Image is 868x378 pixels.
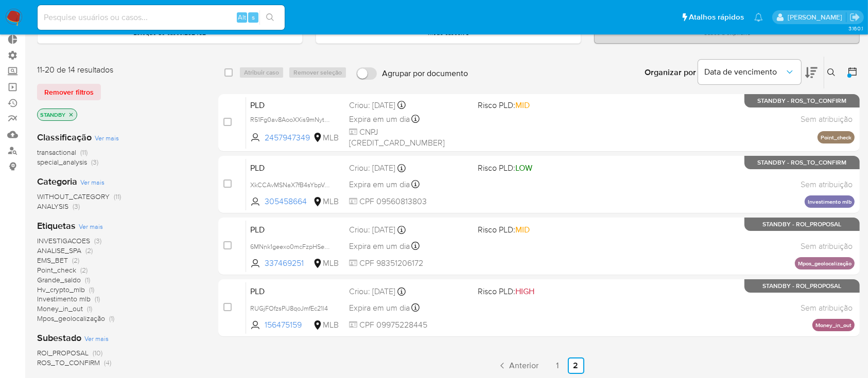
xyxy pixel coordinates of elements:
input: Pesquise usuários ou casos... [38,11,285,24]
span: Atalhos rápidos [689,12,744,23]
a: Sair [849,12,860,23]
span: s [252,12,255,22]
a: Notificações [754,13,763,22]
span: 3.160.1 [848,24,863,32]
p: adriano.brito@mercadolivre.com [788,12,846,22]
button: search-icon [259,10,281,25]
span: Alt [238,12,246,22]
